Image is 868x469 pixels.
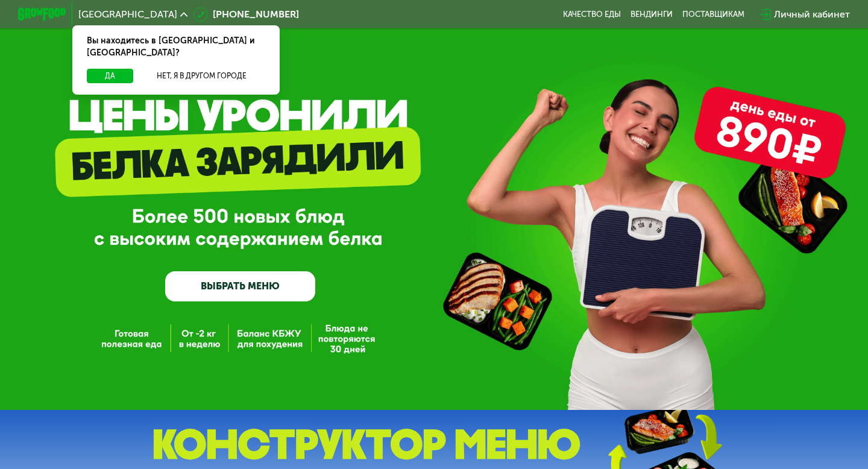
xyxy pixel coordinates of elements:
div: Вы находитесь в [GEOGRAPHIC_DATA] и [GEOGRAPHIC_DATA]? [72,25,280,69]
div: Личный кабинет [774,7,850,22]
a: Качество еды [563,10,621,19]
button: Нет, я в другом городе [138,69,265,83]
a: ВЫБРАТЬ МЕНЮ [165,271,315,301]
a: [PHONE_NUMBER] [193,7,299,22]
a: Вендинги [631,10,673,19]
button: Да [87,69,133,83]
span: [GEOGRAPHIC_DATA] [78,10,177,19]
div: поставщикам [682,10,744,19]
